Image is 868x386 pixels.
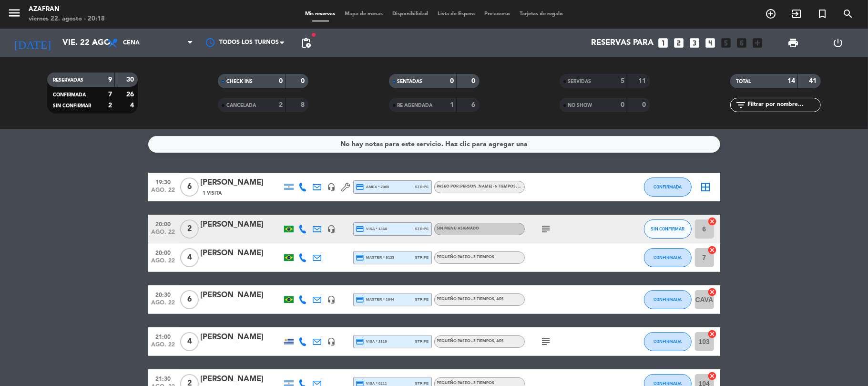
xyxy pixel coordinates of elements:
[201,247,282,260] div: [PERSON_NAME]
[356,225,387,233] span: visa * 1868
[356,295,365,304] i: credit_card
[415,184,429,190] span: stripe
[791,8,802,20] i: exit_to_app
[809,78,818,84] strong: 41
[7,6,21,20] i: menu
[736,37,748,49] i: looks_6
[311,32,317,38] span: fiber_manual_record
[787,78,795,84] strong: 14
[356,337,365,346] i: credit_card
[644,290,692,309] button: CONFIRMADA
[541,223,552,235] i: subject
[644,248,692,267] button: CONFIRMADA
[642,102,648,108] strong: 0
[7,32,58,53] i: [DATE]
[226,79,253,84] span: CHECK INS
[327,295,336,304] i: headset_mic
[644,177,692,197] button: CONFIRMADA
[201,373,282,386] div: [PERSON_NAME]
[415,226,429,232] span: stripe
[673,37,685,49] i: looks_two
[53,93,86,97] span: CONFIRMADA
[356,253,365,262] i: credit_card
[437,255,495,259] span: PEQUEÑO PASEO - 3 TIEMPOS
[437,185,526,188] span: PASEO POR [PERSON_NAME] - 6 TIEMPOS
[752,37,764,49] i: add_box
[746,100,820,110] input: Filtrar por nombre...
[201,331,282,344] div: [PERSON_NAME]
[226,103,256,108] span: CANCELADA
[398,103,433,108] span: RE AGENDADA
[644,332,692,351] button: CONFIRMADA
[29,14,105,24] div: viernes 22. agosto - 20:18
[300,11,340,17] span: Mis reservas
[340,11,388,17] span: Mapa de mesas
[126,91,136,98] strong: 26
[495,339,504,343] span: , ARS
[201,219,282,231] div: [PERSON_NAME]
[654,381,682,386] span: CONFIRMADA
[356,253,395,262] span: master * 8123
[644,219,692,239] button: SIN CONFIRMAR
[356,183,365,191] i: credit_card
[480,11,515,17] span: Pre-acceso
[327,183,336,191] i: headset_mic
[7,6,21,23] button: menu
[651,226,684,231] span: SIN CONFIRMAR
[568,79,592,84] span: SERVIDAS
[398,79,423,84] span: SENTADAS
[53,78,83,83] span: RESERVADAS
[736,79,751,84] span: TOTAL
[816,29,861,57] div: LOG OUT
[708,217,717,226] i: cancel
[415,254,429,261] span: stripe
[152,331,175,342] span: 21:00
[541,336,552,347] i: subject
[516,185,526,188] span: , ARS
[203,189,222,197] span: 1 Visita
[123,40,140,46] span: Cena
[300,37,312,49] span: pending_actions
[356,183,389,191] span: amex * 2005
[817,8,828,20] i: turned_in_not
[515,11,568,17] span: Tarjetas de regalo
[108,102,112,109] strong: 2
[787,37,799,49] span: print
[327,225,336,233] i: headset_mic
[621,78,624,84] strong: 5
[720,37,733,49] i: looks_5
[592,39,654,48] span: Reservas para
[415,338,429,344] span: stripe
[437,381,495,385] span: PEQUEÑO PASEO - 3 TIEMPOS
[621,102,624,108] strong: 0
[29,5,105,14] div: Azafran
[657,37,670,49] i: looks_one
[654,297,682,302] span: CONFIRMADA
[356,337,387,346] span: visa * 2119
[638,78,648,84] strong: 11
[433,11,480,17] span: Lista de Espera
[152,373,175,384] span: 21:30
[495,297,504,301] span: , ARS
[279,78,283,84] strong: 0
[437,339,504,343] span: PEQUEÑO PASEO - 3 TIEMPOS
[654,184,682,189] span: CONFIRMADA
[152,247,175,258] span: 20:00
[415,296,429,303] span: stripe
[708,287,717,297] i: cancel
[152,258,175,269] span: ago. 22
[708,329,717,339] i: cancel
[833,37,844,49] i: power_settings_new
[180,177,199,197] span: 6
[450,78,454,84] strong: 0
[152,229,175,240] span: ago. 22
[356,295,395,304] span: master * 1844
[180,219,199,239] span: 2
[152,187,175,198] span: ago. 22
[89,37,100,49] i: arrow_drop_down
[180,290,199,309] span: 6
[180,248,199,267] span: 4
[708,371,717,381] i: cancel
[152,289,175,300] span: 20:30
[700,181,712,193] i: border_all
